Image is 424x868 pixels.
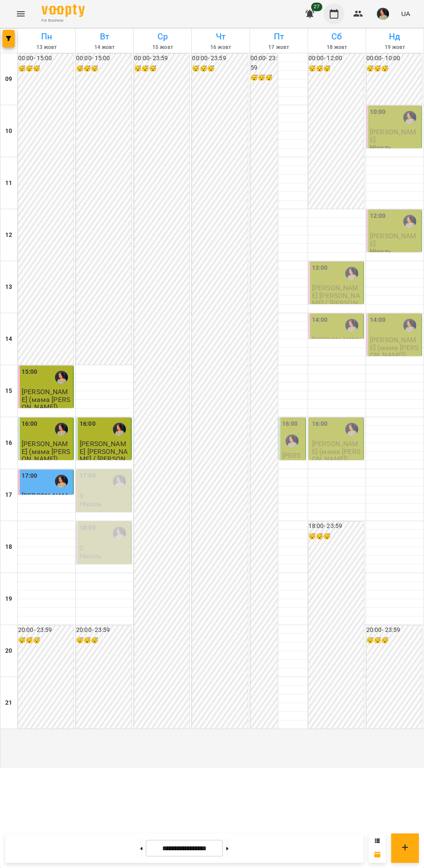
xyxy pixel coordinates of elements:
h6: 😴😴😴 [134,64,190,74]
h6: 20:00 - 23:59 [18,625,74,635]
p: 0 [80,544,129,551]
h6: 15 жовт [135,43,190,52]
h6: Сб [309,30,364,43]
h6: 00:00 - 15:00 [76,54,132,63]
h6: 😴😴😴 [18,636,74,645]
span: [PERSON_NAME] (мама [PERSON_NAME]) [312,440,360,463]
span: For Business [42,18,85,23]
img: Ніколь [403,319,416,332]
h6: 😴😴😴 [76,636,132,645]
label: 16:00 [282,419,298,429]
h6: 00:00 - 23:59 [251,54,278,72]
span: [PERSON_NAME] [PERSON_NAME] ( [PERSON_NAME]) [312,284,361,314]
h6: Нд [367,30,422,43]
label: 16:00 [80,419,96,429]
p: Ніколь [370,144,392,151]
h6: Ср [135,30,190,43]
img: Ніколь [345,319,358,332]
h6: 00:00 - 15:00 [18,54,74,63]
span: [PERSON_NAME] (мама [PERSON_NAME]) [22,440,70,463]
img: Ніколь [113,527,126,540]
h6: Пт [251,30,306,43]
h6: 00:00 - 12:00 [308,54,364,63]
h6: 😴😴😴 [192,64,247,74]
label: 16:00 [22,419,38,429]
span: [PERSON_NAME] (мама [PERSON_NAME]) [312,336,360,359]
img: Ніколь [55,371,68,384]
img: Ніколь [345,267,358,280]
h6: 18 жовт [309,43,364,52]
label: 13:00 [312,263,328,273]
label: 16:00 [312,419,328,429]
span: [PERSON_NAME] [370,232,417,247]
h6: 14 жовт [77,43,132,52]
h6: 😴😴😴 [308,64,364,74]
h6: 09 [5,74,12,84]
h6: 00:00 - 10:00 [366,54,422,63]
p: 0 [80,492,129,499]
h6: Чт [193,30,248,43]
button: Menu [10,3,31,24]
h6: 11 [5,178,12,188]
label: 14:00 [370,315,386,325]
h6: 18:00 - 23:59 [308,521,364,531]
span: 27 [311,3,322,11]
img: Ніколь [55,475,68,488]
label: 10:00 [370,107,386,117]
img: Voopty Logo [42,4,85,17]
h6: 16 жовт [193,43,248,52]
p: Ніколь [80,500,102,508]
h6: 12 [5,230,12,240]
label: 15:00 [22,367,38,377]
span: UA [401,9,410,18]
h6: 13 [5,282,12,292]
h6: 14 [5,334,12,344]
h6: 😴😴😴 [308,532,364,541]
h6: 17 [5,490,12,500]
img: e7cc86ff2ab213a8ed988af7ec1c5bbe.png [377,8,389,20]
img: Ніколь [403,215,416,228]
h6: 😴😴😴 [251,73,278,83]
label: 17:00 [22,471,38,481]
h6: 😴😴😴 [366,636,422,645]
span: [PERSON_NAME] [22,492,68,507]
h6: Пн [19,30,74,43]
img: Ніколь [55,423,68,436]
h6: 😴😴😴 [18,64,74,74]
label: 18:00 [80,523,96,533]
h6: 18 [5,542,12,552]
img: Ніколь [113,475,126,488]
h6: 19 [5,594,12,604]
p: Ніколь [80,552,102,560]
h6: 😴😴😴 [366,64,422,74]
h6: 10 [5,126,12,136]
img: Ніколь [113,423,126,436]
img: Ніколь [403,111,416,124]
img: Ніколь [286,434,299,447]
h6: 17 жовт [251,43,306,52]
h6: 00:00 - 23:59 [192,54,247,63]
img: Ніколь [345,423,358,436]
span: [PERSON_NAME] [PERSON_NAME] ( [PERSON_NAME]) [80,440,128,470]
label: 14:00 [312,315,328,325]
button: UA [398,6,414,22]
span: [PERSON_NAME] [370,128,417,143]
h6: 19 жовт [367,43,422,52]
h6: Вт [77,30,132,43]
label: 12:00 [370,211,386,221]
h6: 20:00 - 23:59 [76,625,132,635]
h6: 16 [5,438,12,448]
h6: 00:00 - 23:59 [134,54,190,63]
